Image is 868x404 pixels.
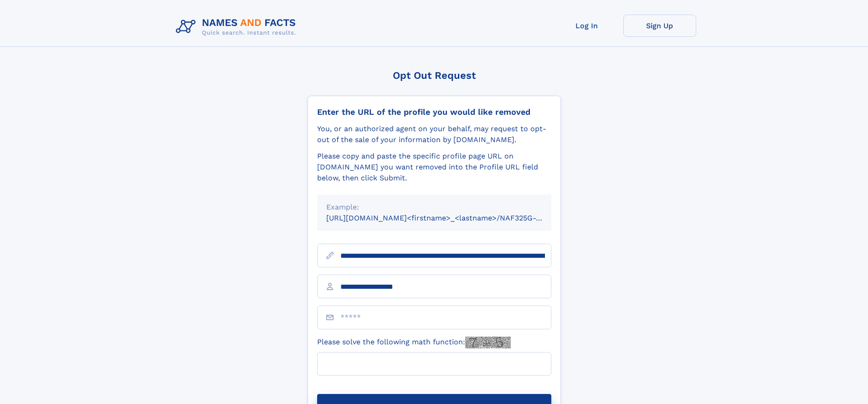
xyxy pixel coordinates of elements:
[550,15,623,37] a: Log In
[172,15,303,39] img: Logo Names and Facts
[317,107,551,117] div: Enter the URL of the profile you would like removed
[317,337,511,348] label: Please solve the following math function:
[623,15,696,37] a: Sign Up
[326,202,542,213] div: Example:
[317,123,551,145] div: You, or an authorized agent on your behalf, may request to opt-out of the sale of your informatio...
[326,214,569,222] small: [URL][DOMAIN_NAME]<firstname>_<lastname>/NAF325G-xxxxxxxx
[317,151,551,184] div: Please copy and paste the specific profile page URL on [DOMAIN_NAME] you want removed into the Pr...
[308,70,561,81] div: Opt Out Request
